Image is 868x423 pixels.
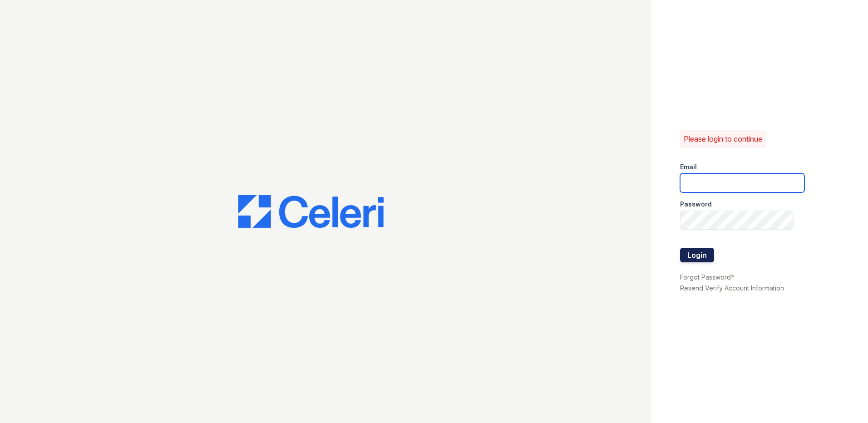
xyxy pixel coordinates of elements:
[680,273,734,281] a: Forgot Password?
[680,284,784,292] a: Resend Verify Account Information
[680,248,714,262] button: Login
[684,133,762,144] p: Please login to continue
[238,195,384,228] img: CE_Logo_Blue-a8612792a0a2168367f1c8372b55b34899dd931a85d93a1a3d3e32e68fde9ad4.png
[680,200,712,209] label: Password
[680,162,697,172] label: Email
